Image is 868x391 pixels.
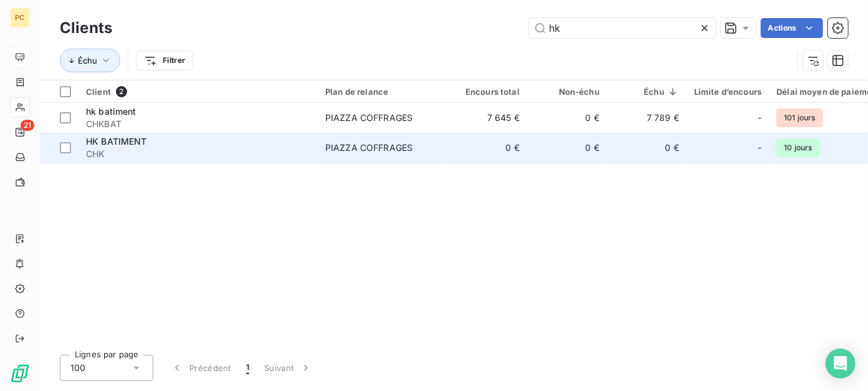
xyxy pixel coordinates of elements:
[325,142,413,154] div: PIAZZA COFFRAGES
[136,51,193,70] button: Filtrer
[325,87,440,97] div: Plan de relance
[614,87,679,97] div: Échu
[86,118,310,130] span: CHKBAT
[527,133,607,163] td: 0 €
[776,109,823,127] span: 101 jours
[447,103,527,133] td: 7 645 €
[86,106,136,117] span: hk batiment
[527,103,607,133] td: 0 €
[257,355,320,381] button: Suivant
[239,355,257,381] button: 1
[607,103,687,133] td: 7 789 €
[535,87,599,97] div: Non-échu
[86,87,111,97] span: Client
[694,87,761,97] div: Limite d’encours
[86,136,147,147] span: HK BATIMENT
[776,138,819,157] span: 10 jours
[761,18,823,38] button: Actions
[758,142,761,154] span: -
[826,349,856,379] div: Open Intercom Messenger
[529,18,716,38] input: Rechercher
[758,112,761,124] span: -
[116,86,127,97] span: 2
[447,133,527,163] td: 0 €
[325,112,413,124] div: PIAZZA COFFRAGES
[607,133,687,163] td: 0 €
[163,355,239,381] button: Précédent
[78,56,97,65] span: Échu
[86,148,310,160] span: CHK
[10,364,30,384] img: Logo LeanPay
[246,362,249,374] span: 1
[455,87,520,97] div: Encours total
[10,7,30,27] div: PC
[21,120,34,131] span: 21
[60,49,120,72] button: Échu
[70,362,85,374] span: 100
[60,17,112,39] h3: Clients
